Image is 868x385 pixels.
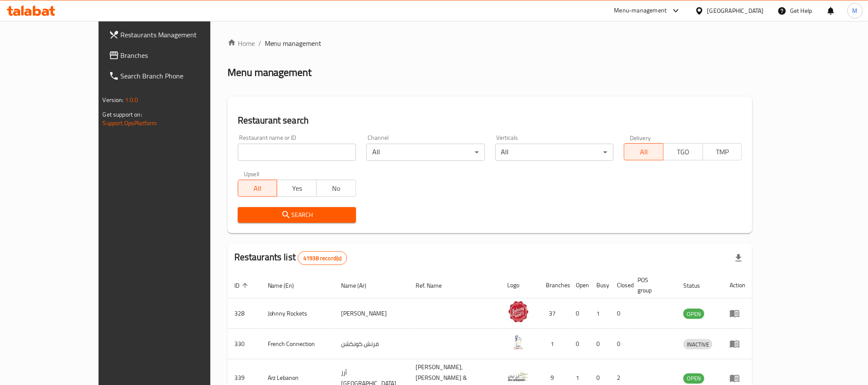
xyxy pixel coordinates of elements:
[590,272,611,298] th: Busy
[238,207,356,223] button: Search
[238,180,278,197] button: All
[569,329,590,359] td: 0
[703,143,742,160] button: TMP
[366,144,485,161] div: All
[614,6,667,16] div: Menu-management
[265,38,322,48] span: Menu management
[683,280,711,291] span: Status
[539,329,569,359] td: 1
[628,146,660,158] span: All
[227,66,312,79] h2: Menu management
[683,340,712,349] span: INACTIVE
[341,280,377,291] span: Name (Ar)
[730,308,745,319] div: Menu
[261,329,335,359] td: French Connection
[277,180,317,197] button: Yes
[238,144,356,161] input: Search for restaurant name or ID..
[667,146,700,158] span: TGO
[261,298,335,329] td: Johnny Rockets
[723,272,752,298] th: Action
[234,280,251,291] span: ID
[611,329,631,359] td: 0
[508,301,529,322] img: Johnny Rockets
[103,94,124,105] span: Version:
[102,45,243,66] a: Branches
[238,114,742,127] h2: Restaurant search
[853,6,858,15] span: M
[281,182,313,195] span: Yes
[539,272,569,298] th: Branches
[569,272,590,298] th: Open
[103,117,157,129] a: Support.OpsPlatform
[624,143,664,160] button: All
[244,171,260,177] label: Upsell
[268,280,305,291] span: Name (En)
[683,309,704,319] span: OPEN
[234,251,347,265] h2: Restaurants list
[638,275,667,295] span: POS group
[730,339,745,349] div: Menu
[227,298,261,329] td: 328
[102,24,243,45] a: Restaurants Management
[706,146,739,158] span: TMP
[125,94,138,105] span: 1.0.0
[102,66,243,86] a: Search Branch Phone
[227,38,753,48] nav: breadcrumb
[121,71,236,81] span: Search Branch Phone
[316,180,356,197] button: No
[663,143,703,160] button: TGO
[416,280,453,291] span: Ref. Name
[258,38,261,48] li: /
[298,254,347,262] span: 41938 record(s)
[508,331,529,353] img: French Connection
[707,6,764,15] div: [GEOGRAPHIC_DATA]
[334,298,409,329] td: [PERSON_NAME]
[569,298,590,329] td: 0
[320,182,353,195] span: No
[590,329,611,359] td: 0
[495,144,614,161] div: All
[730,373,745,383] div: Menu
[683,373,704,383] span: OPEN
[630,135,651,141] label: Delivery
[611,272,631,298] th: Closed
[590,298,611,329] td: 1
[121,50,236,60] span: Branches
[242,182,274,195] span: All
[227,329,261,359] td: 330
[298,251,347,265] div: Total records count
[728,248,749,268] div: Export file
[121,30,236,40] span: Restaurants Management
[611,298,631,329] td: 0
[683,373,704,384] div: OPEN
[245,210,349,220] span: Search
[334,329,409,359] td: فرنش كونكشن
[501,272,539,298] th: Logo
[539,298,569,329] td: 37
[103,109,142,120] span: Get support on:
